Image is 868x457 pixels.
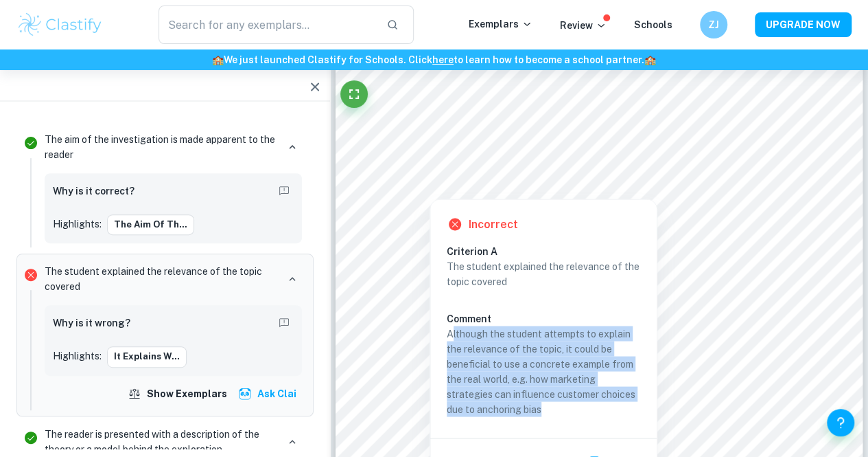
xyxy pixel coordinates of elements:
h6: Why is it wrong? [53,315,130,331]
p: Although the student attempts to explain the relevance of the topic, it could be beneficial to us... [447,326,640,416]
svg: Correct [23,135,39,151]
button: The aim of th... [107,214,194,235]
h6: ZJ [706,17,722,32]
h6: Why is it correct? [53,183,134,199]
button: Ask Clai [235,381,302,406]
img: Clastify logo [16,11,104,38]
button: Help and Feedback [827,409,854,436]
button: ZJ [700,11,727,38]
a: here [432,54,454,65]
button: UPGRADE NOW [755,12,852,37]
span: 🏫 [644,54,656,65]
a: Schools [634,19,672,30]
p: Highlights: [53,216,102,232]
img: clai.svg [238,387,252,401]
h6: Criterion A [447,243,651,258]
span: 🏫 [212,54,224,65]
h6: Incorrect [469,216,518,232]
p: Highlights: [53,348,102,364]
button: Report mistake/confusion [274,313,294,333]
p: The student explained the relevance of the topic covered [447,258,640,289]
h6: We just launched Clastify for Schools. Click to learn how to become a school partner. [3,52,865,67]
svg: Incorrect [23,267,39,283]
button: Report mistake/confusion [274,181,294,201]
p: Review [560,18,607,33]
button: It explains w... [107,346,187,367]
svg: Correct [23,430,39,446]
p: Exemplars [469,16,532,32]
button: Show exemplars [125,381,233,406]
h6: Comment [447,311,640,326]
p: The aim of the investigation is made apparent to the reader [45,132,277,162]
input: Search for any exemplars... [159,5,375,44]
p: The reader is presented with a description of the theory or a model behind the exploration [45,427,277,457]
p: The student explained the relevance of the topic covered [45,264,277,294]
button: Fullscreen [340,80,368,108]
